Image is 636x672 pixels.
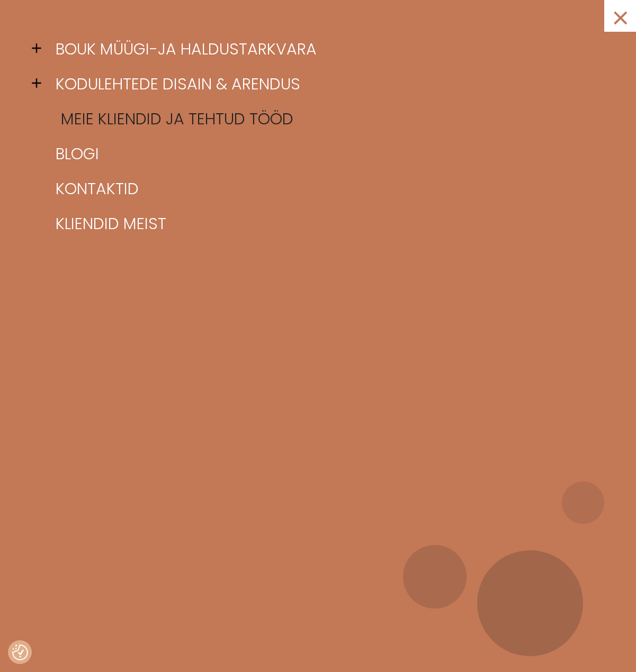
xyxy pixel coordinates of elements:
button: Nõusolekueelistused [12,644,28,660]
a: Kontaktid [48,171,604,206]
a: Meie kliendid ja tehtud tööd [53,102,610,137]
a: BOUK müügi-ja haldustarkvara [48,32,604,67]
img: Revisit consent button [12,644,28,660]
a: Kodulehtede disain & arendus [48,67,604,102]
a: Blogi [48,137,604,171]
a: Kliendid meist [48,206,604,241]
